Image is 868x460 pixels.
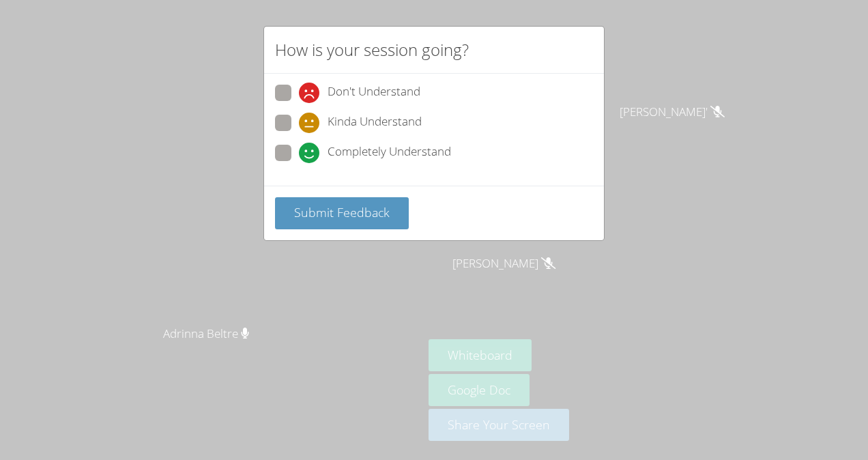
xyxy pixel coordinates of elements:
[294,204,390,220] span: Submit Feedback
[275,197,409,229] button: Submit Feedback
[275,38,469,62] h2: How is your session going?
[328,113,422,133] span: Kinda Understand
[328,83,420,103] span: Don't Understand
[328,143,451,163] span: Completely Understand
